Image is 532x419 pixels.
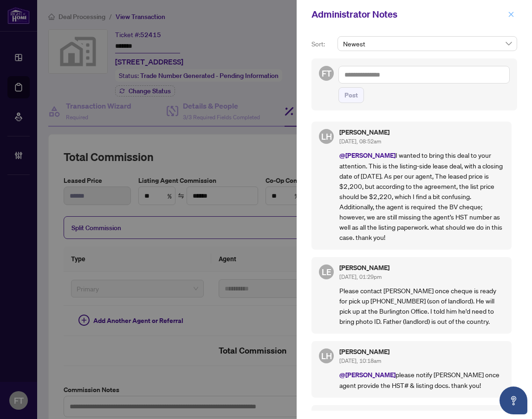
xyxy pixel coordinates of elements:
span: Newest [343,37,512,51]
span: LH [321,349,332,362]
button: Open asap [500,387,527,414]
p: I wanted to bring this deal to your attention. This is the listing-side lease deal, with a closin... [339,150,504,242]
p: Sort: [311,39,334,49]
button: Post [338,87,364,103]
span: [DATE], 08:52am [339,138,381,145]
span: @[PERSON_NAME] [339,151,396,160]
span: [DATE], 10:18am [339,357,381,364]
p: please notify [PERSON_NAME] once agent provide the HST# & listing docs. thank you! [339,369,504,390]
span: LH [321,130,332,143]
h5: [PERSON_NAME] [339,264,504,271]
h5: [PERSON_NAME] [339,348,504,355]
div: Administrator Notes [311,7,505,21]
h5: [PERSON_NAME] [339,129,504,135]
span: FT [322,67,331,80]
span: @[PERSON_NAME] [339,370,396,379]
span: [DATE], 01:29pm [339,273,382,280]
span: close [508,11,514,18]
span: LE [322,265,331,278]
p: Please contact [PERSON_NAME] once cheque is ready for pick up [PHONE_NUMBER] (son of landlord). H... [339,285,504,326]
